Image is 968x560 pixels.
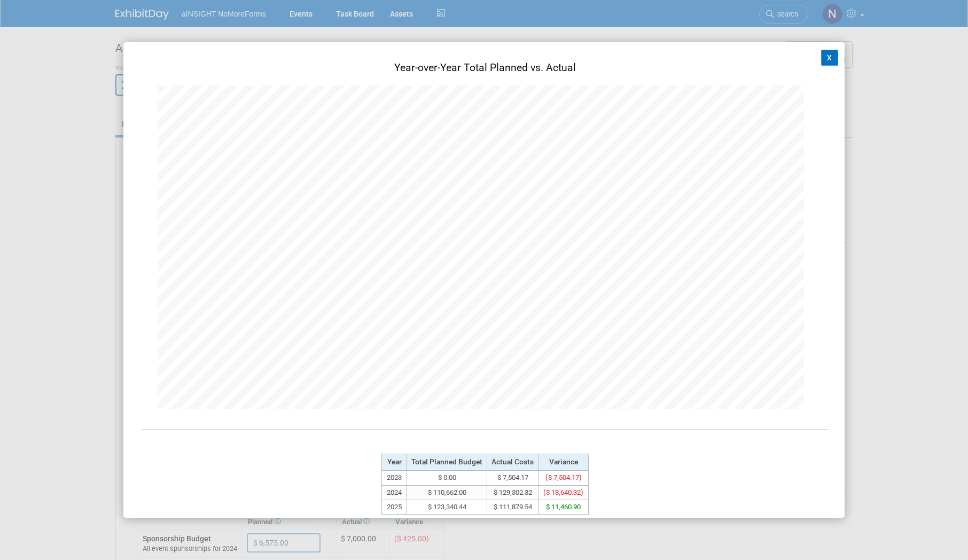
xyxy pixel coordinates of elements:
[407,500,487,515] td: $ 123,340.44
[546,503,581,511] span: $ 11,460.90
[382,500,407,515] td: 2025
[382,471,407,485] td: 2023
[487,485,538,500] td: $ 129,302.32
[382,454,407,471] th: Year
[538,454,589,471] th: Variance
[543,488,583,496] span: ($ 18,640.32)
[382,485,407,500] td: 2024
[487,500,538,515] td: $ 111,879.54
[821,50,838,66] button: X
[407,471,487,485] td: $ 0.00
[407,454,487,471] th: Total Planned Budget
[487,454,538,471] th: Actual Costs
[152,58,818,75] div: Year-over-Year Total Planned vs. Actual
[545,473,582,481] span: ($ 7,504.17)
[407,485,487,500] td: $ 110,662.00
[487,471,538,485] td: $ 7,504.17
